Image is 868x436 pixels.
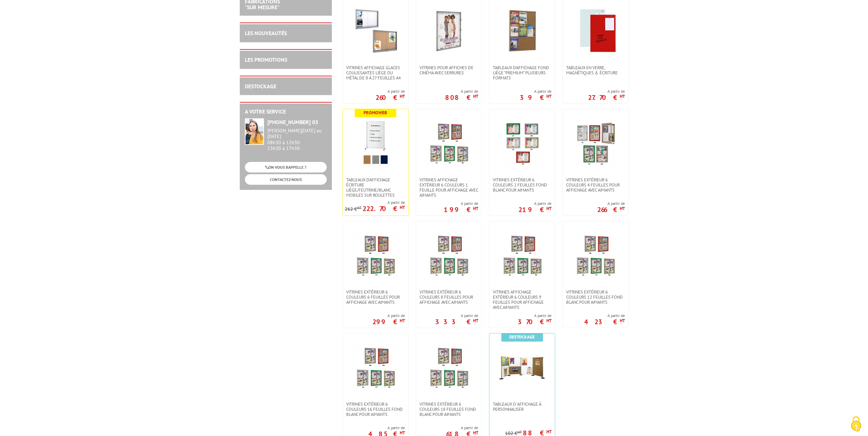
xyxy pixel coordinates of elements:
[245,83,276,90] a: DESTOCKAGE
[498,344,546,391] img: Tableaux d´affichage à personnaliser
[473,318,478,324] sup: HT
[572,231,619,279] img: Vitrines extérieur 6 couleurs 12 feuilles fond blanc pour aimants
[493,177,551,193] span: Vitrines extérieur 6 couleurs 2 feuilles fond blanc pour aimants
[352,7,399,55] img: Vitrines affichage glaces coulissantes liège ou métal de 8 à 27 feuilles A4
[523,431,551,435] p: 88 €
[345,207,362,212] p: 262 €
[444,208,478,212] p: 199 €
[498,231,546,279] img: Vitrines affichage extérieur 6 couleurs 9 feuilles pour affichage avec aimants
[517,430,522,434] sup: HT
[473,93,478,99] sup: HT
[343,177,408,198] a: Tableaux d'affichage écriture liège/feutrine/blanc Mobiles sur roulettes
[425,344,473,391] img: Vitrines extérieur 6 couleurs 18 feuilles fond blanc pour aimants
[546,429,551,435] sup: HT
[425,7,473,55] img: Vitrines pour affiches de cinéma avec serrures
[425,231,473,279] img: Vitrines extérieur 6 couleurs 8 feuilles pour affichage avec aimants
[346,289,405,305] span: Vitrines extérieur 6 couleurs 6 feuilles pour affichage avec aimants
[425,119,473,167] img: Vitrines affichage extérieur 6 couleurs 1 feuille pour affichage avec aimants
[445,89,478,94] span: A partir de
[572,119,619,167] img: Vitrines extérieur 6 couleurs 4 feuilles pour affichage avec aimants
[620,93,625,99] sup: HT
[245,30,287,36] a: LES NOUVEAUTÉS
[546,93,551,99] sup: HT
[620,318,625,324] sup: HT
[489,177,555,193] a: Vitrines extérieur 6 couleurs 2 feuilles fond blanc pour aimants
[563,289,628,305] a: Vitrines extérieur 6 couleurs 12 feuilles fond blanc pour aimants
[848,416,865,433] img: Cookies (fenêtre modale)
[473,430,478,436] sup: HT
[566,65,625,75] span: Tableaux en verre, magnétiques & écriture
[267,128,327,139] div: [PERSON_NAME][DATE] au [DATE]
[372,313,405,318] span: A partir de
[343,402,408,417] a: Vitrines extérieur 6 couleurs 16 feuilles fond blanc pour aimants
[518,208,551,212] p: 219 €
[364,110,387,116] b: Promoweb
[566,177,625,193] span: Vitrines extérieur 6 couleurs 4 feuilles pour affichage avec aimants
[489,402,555,412] a: Tableaux d´affichage à personnaliser
[597,201,625,206] span: A partir de
[584,320,625,324] p: 423 €
[505,431,522,436] p: 102 €
[584,313,625,318] span: A partir de
[245,56,287,63] a: LES PROMOTIONS
[446,425,478,431] span: A partir de
[400,93,405,99] sup: HT
[376,95,405,100] p: 260 €
[489,65,555,80] a: Tableaux d'affichage fond liège "Premium" plusieurs formats
[400,318,405,324] sup: HT
[357,205,362,210] sup: HT
[493,289,551,310] span: Vitrines affichage extérieur 6 couleurs 9 feuilles pour affichage avec aimants
[597,208,625,212] p: 266 €
[473,206,478,211] sup: HT
[343,289,408,305] a: Vitrines extérieur 6 couleurs 6 feuilles pour affichage avec aimants
[520,89,551,94] span: A partir de
[352,344,399,391] img: Vitrines extérieur 6 couleurs 16 feuilles fond blanc pour aimants
[267,128,327,151] div: 08h30 à 12h30 13h30 à 17h30
[498,7,546,55] img: Tableaux d'affichage fond liège
[518,313,551,318] span: A partir de
[518,320,551,324] p: 370 €
[352,231,399,279] img: Vitrines extérieur 6 couleurs 6 feuilles pour affichage avec aimants
[416,402,482,417] a: Vitrines extérieur 6 couleurs 18 feuilles fond blanc pour aimants
[493,402,551,412] span: Tableaux d´affichage à personnaliser
[400,430,405,436] sup: HT
[563,177,628,193] a: Vitrines extérieur 6 couleurs 4 feuilles pour affichage avec aimants
[245,109,327,115] h2: A votre service
[416,177,482,198] a: Vitrines affichage extérieur 6 couleurs 1 feuille pour affichage avec aimants
[245,118,264,145] img: widget-service.jpg
[376,89,405,94] span: A partir de
[245,174,327,185] a: CONTACTEZ-NOUS
[435,320,478,324] p: 333 €
[346,402,405,417] span: Vitrines extérieur 6 couleurs 16 feuilles fond blanc pour aimants
[546,206,551,211] sup: HT
[245,162,327,172] a: ON VOUS RAPPELLE ?
[363,207,405,211] p: 222.70 €
[352,119,399,167] img: Tableaux d'affichage écriture liège/feutrine/blanc Mobiles sur roulettes
[588,89,625,94] span: A partir de
[572,7,619,55] img: Tableaux en verre, magnétiques & écriture
[844,413,868,436] button: Cookies (fenêtre modale)
[445,95,478,100] p: 808 €
[346,177,405,198] span: Tableaux d'affichage écriture liège/feutrine/blanc Mobiles sur roulettes
[416,65,482,75] a: Vitrines pour affiches de cinéma avec serrures
[372,320,405,324] p: 299 €
[493,65,551,80] span: Tableaux d'affichage fond liège "Premium" plusieurs formats
[546,318,551,324] sup: HT
[267,119,318,125] strong: [PHONE_NUMBER] 03
[416,289,482,305] a: Vitrines extérieur 6 couleurs 8 feuilles pour affichage avec aimants
[345,200,405,205] span: A partir de
[420,289,478,305] span: Vitrines extérieur 6 couleurs 8 feuilles pour affichage avec aimants
[498,119,546,167] img: Vitrines extérieur 6 couleurs 2 feuilles fond blanc pour aimants
[446,432,478,436] p: 618 €
[509,334,535,340] b: Destockage
[368,432,405,436] p: 485 €
[489,289,555,310] a: Vitrines affichage extérieur 6 couleurs 9 feuilles pour affichage avec aimants
[368,425,405,431] span: A partir de
[346,65,405,80] span: Vitrines affichage glaces coulissantes liège ou métal de 8 à 27 feuilles A4
[620,206,625,211] sup: HT
[520,95,551,100] p: 39 €
[400,205,405,210] sup: HT
[566,289,625,305] span: Vitrines extérieur 6 couleurs 12 feuilles fond blanc pour aimants
[518,201,551,206] span: A partir de
[435,313,478,318] span: A partir de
